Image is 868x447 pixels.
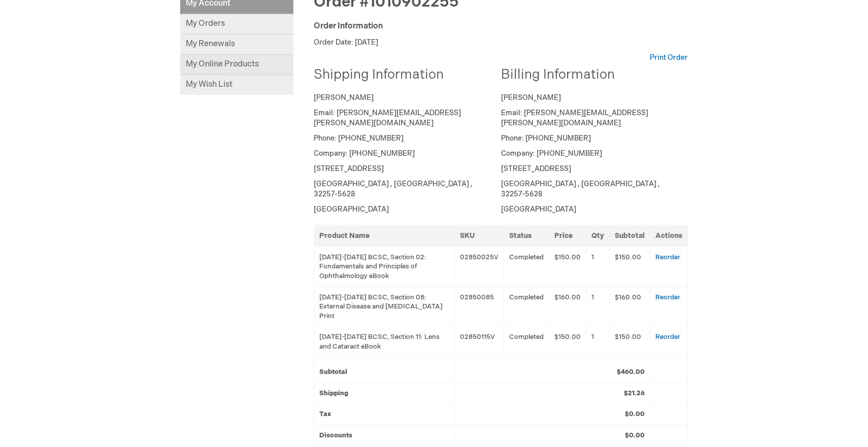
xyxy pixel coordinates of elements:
[180,14,293,35] a: My Orders
[319,410,331,418] strong: Tax
[314,21,688,32] div: Order Information
[314,164,384,173] span: [STREET_ADDRESS]
[501,205,576,214] span: [GEOGRAPHIC_DATA]
[501,180,660,198] span: [GEOGRAPHIC_DATA] , [GEOGRAPHIC_DATA] , 32257-5628
[319,368,347,376] strong: Subtotal
[314,38,688,48] p: Order Date: [DATE]
[314,134,404,143] span: Phone: [PHONE_NUMBER]
[314,247,455,287] td: [DATE]-[DATE] BCSC, Section 02: Fundamentals and Principles of Ophthalmology eBook
[319,389,348,397] strong: Shipping
[624,389,645,397] strong: $21.26
[586,225,610,247] th: Qty
[655,253,680,261] a: Reorder
[610,287,650,327] td: $160.00
[610,327,650,357] td: $150.00
[650,53,688,63] a: Print Order
[501,93,561,102] span: [PERSON_NAME]
[617,368,645,376] strong: $460.00
[319,431,352,439] strong: Discounts
[610,247,650,287] td: $150.00
[455,287,504,327] td: 02850085
[455,327,504,357] td: 02850115V
[586,247,610,287] td: 1
[549,225,586,247] th: Price
[504,247,549,287] td: Completed
[455,247,504,287] td: 02850025V
[504,327,549,357] td: Completed
[314,327,455,357] td: [DATE]-[DATE] BCSC, Section 11: Lens and Cataract eBook
[314,109,461,127] span: Email: [PERSON_NAME][EMAIL_ADDRESS][PERSON_NAME][DOMAIN_NAME]
[504,287,549,327] td: Completed
[549,247,586,287] td: $150.00
[504,225,549,247] th: Status
[549,327,586,357] td: $150.00
[455,225,504,247] th: SKU
[549,287,586,327] td: $160.00
[501,134,591,143] span: Phone: [PHONE_NUMBER]
[586,327,610,357] td: 1
[501,164,571,173] span: [STREET_ADDRESS]
[501,109,648,127] span: Email: [PERSON_NAME][EMAIL_ADDRESS][PERSON_NAME][DOMAIN_NAME]
[625,410,645,418] strong: $0.00
[314,149,415,158] span: Company: [PHONE_NUMBER]
[314,68,493,83] h2: Shipping Information
[650,225,688,247] th: Actions
[655,333,680,341] a: Reorder
[655,293,680,301] a: Reorder
[625,431,645,439] strong: $0.00
[314,180,473,198] span: [GEOGRAPHIC_DATA] , [GEOGRAPHIC_DATA] , 32257-5628
[180,55,293,75] a: My Online Products
[610,225,650,247] th: Subtotal
[314,205,389,214] span: [GEOGRAPHIC_DATA]
[314,287,455,327] td: [DATE]-[DATE] BCSC, Section 08: External Disease and [MEDICAL_DATA] Print
[180,75,293,95] a: My Wish List
[314,93,374,102] span: [PERSON_NAME]
[314,225,455,247] th: Product Name
[586,287,610,327] td: 1
[501,68,681,83] h2: Billing Information
[180,35,293,55] a: My Renewals
[501,149,602,158] span: Company: [PHONE_NUMBER]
